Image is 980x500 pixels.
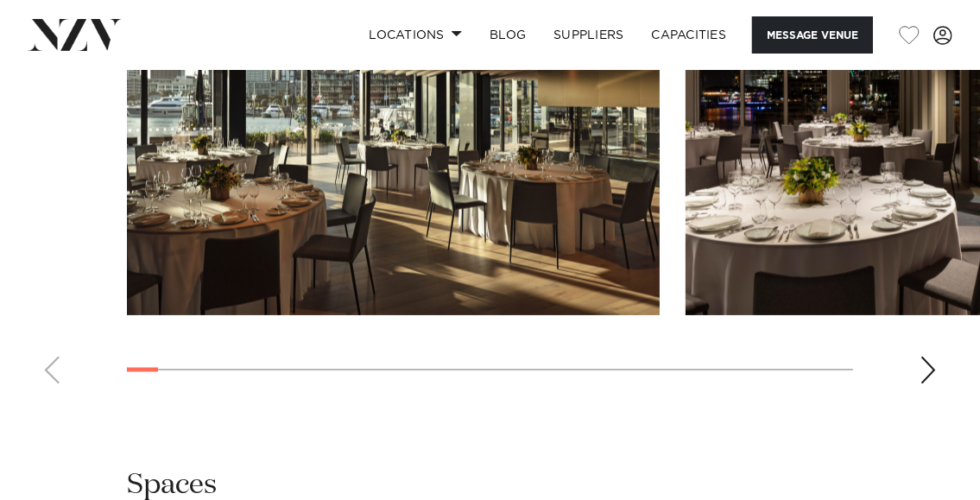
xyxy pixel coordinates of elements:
[476,16,540,54] a: BLOG
[540,16,637,54] a: SUPPLIERS
[355,16,476,54] a: Locations
[752,16,873,54] button: Message Venue
[28,19,122,50] img: nzv-logo.png
[638,16,741,54] a: Capacities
